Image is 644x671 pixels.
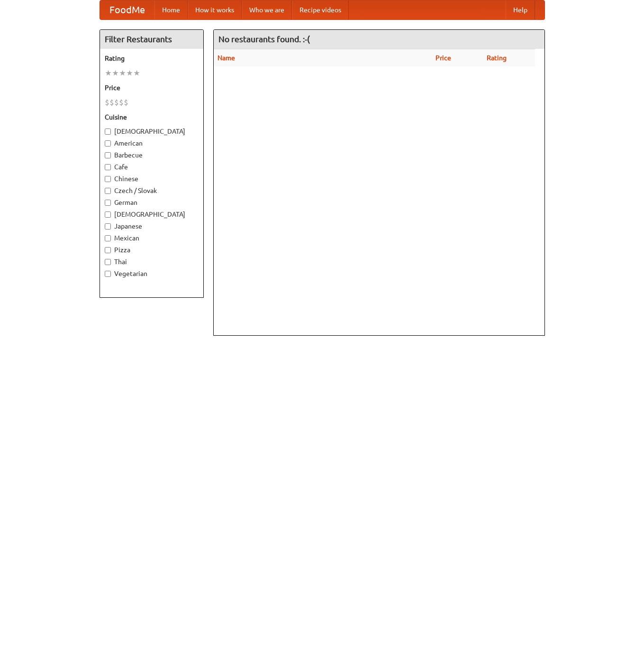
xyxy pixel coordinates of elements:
[119,97,124,108] li: $
[105,162,199,172] label: Cafe
[105,186,199,195] label: Czech / Slovak
[292,0,349,19] a: Recipe videos
[105,235,111,241] input: Mexican
[105,271,111,277] input: Vegetarian
[105,245,199,255] label: Pizza
[119,68,126,78] li: ★
[105,140,111,147] input: American
[105,200,111,206] input: German
[105,198,199,207] label: German
[188,0,242,19] a: How it works
[100,30,203,49] h4: Filter Restaurants
[105,83,199,92] h5: Price
[124,97,128,108] li: $
[105,112,199,122] h5: Cuisine
[105,257,199,267] label: Thai
[105,129,111,135] input: [DEMOGRAPHIC_DATA]
[506,0,535,19] a: Help
[218,54,235,62] a: Name
[133,68,140,78] li: ★
[487,54,507,62] a: Rating
[105,247,111,253] input: Pizza
[126,68,133,78] li: ★
[114,97,119,108] li: $
[105,233,199,243] label: Mexican
[105,127,199,136] label: [DEMOGRAPHIC_DATA]
[112,68,119,78] li: ★
[154,0,188,19] a: Home
[105,188,111,194] input: Czech / Slovak
[105,97,109,108] li: $
[105,174,199,184] label: Chinese
[242,0,292,19] a: Who we are
[105,68,112,78] li: ★
[105,164,111,170] input: Cafe
[105,176,111,182] input: Chinese
[105,221,199,231] label: Japanese
[100,0,154,19] a: FoodMe
[105,269,199,278] label: Vegetarian
[105,259,111,265] input: Thai
[218,35,310,44] ng-pluralize: No restaurants found. :-(
[105,223,111,230] input: Japanese
[105,138,199,148] label: American
[105,54,199,63] h5: Rating
[435,54,451,62] a: Price
[105,152,111,158] input: Barbecue
[105,150,199,160] label: Barbecue
[109,97,114,108] li: $
[105,210,199,219] label: [DEMOGRAPHIC_DATA]
[105,211,111,218] input: [DEMOGRAPHIC_DATA]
